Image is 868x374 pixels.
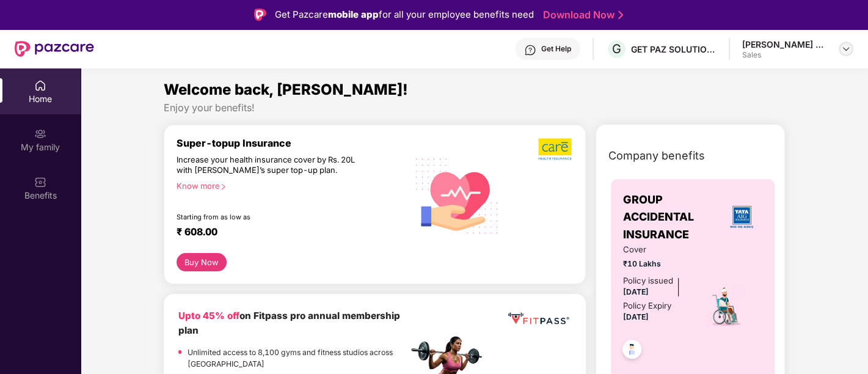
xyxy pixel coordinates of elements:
[177,137,408,149] div: Super-topup Insurance
[617,336,647,366] img: svg+xml;base64,PHN2ZyB4bWxucz0iaHR0cDovL3d3dy53My5vcmcvMjAwMC9zdmciIHdpZHRoPSI0OC45NDMiIGhlaWdodD...
[34,176,46,188] img: svg+xml;base64,PHN2ZyBpZD0iQmVuZWZpdHMiIHhtbG5zPSJodHRwOi8vd3d3LnczLm9yZy8yMDAwL3N2ZyIgd2lkdGg9Ij...
[623,258,689,269] span: ₹10 Lakhs
[631,43,717,55] div: GET PAZ SOLUTIONS PRIVATE LIMTED
[177,155,355,175] div: Increase your health insurance cover by Rs. 20L with [PERSON_NAME]’s super top-up plan.
[275,7,534,22] div: Get Pazcare for all your employee benefits need
[623,191,721,243] span: GROUP ACCIDENTAL INSURANCE
[34,79,46,92] img: svg+xml;base64,PHN2ZyBpZD0iSG9tZSIgeG1sbnM9Imh0dHA6Ly93d3cudzMub3JnLzIwMDAvc3ZnIiB3aWR0aD0iMjAiIG...
[705,285,747,328] img: icon
[178,310,400,336] b: on Fitpass pro annual membership plan
[34,128,46,140] img: svg+xml;base64,PHN2ZyB3aWR0aD0iMjAiIGhlaWdodD0iMjAiIHZpZXdCb3g9IjAgMCAyMCAyMCIgZmlsbD0ibm9uZSIgeG...
[506,309,571,329] img: fppp.png
[164,101,785,114] div: Enjoy your benefits!
[608,147,705,164] span: Company benefits
[178,310,239,321] b: Upto 45% off
[623,287,649,296] span: [DATE]
[623,243,689,256] span: Cover
[407,145,506,246] img: svg+xml;base64,PHN2ZyB4bWxucz0iaHR0cDovL3d3dy53My5vcmcvMjAwMC9zdmciIHhtbG5zOnhsaW5rPSJodHRwOi8vd3...
[177,213,356,221] div: Starting from as low as
[623,312,649,321] span: [DATE]
[177,253,227,271] button: Buy Now
[742,38,828,50] div: [PERSON_NAME] Ravindarsingh
[328,9,379,20] strong: mobile app
[541,44,571,54] div: Get Help
[612,42,621,56] span: G
[623,299,671,312] div: Policy Expiry
[618,9,623,21] img: Stroke
[220,183,227,190] span: right
[543,9,619,21] a: Download Now
[254,9,266,21] img: Logo
[177,226,396,241] div: ₹ 608.00
[177,181,401,189] div: Know more
[725,200,758,233] img: insurerLogo
[538,137,573,161] img: b5dec4f62d2307b9de63beb79f102df3.png
[15,41,94,57] img: New Pazcare Logo
[841,44,851,54] img: svg+xml;base64,PHN2ZyBpZD0iRHJvcGRvd24tMzJ4MzIiIHhtbG5zPSJodHRwOi8vd3d3LnczLm9yZy8yMDAwL3N2ZyIgd2...
[623,274,673,287] div: Policy issued
[164,81,408,98] span: Welcome back, [PERSON_NAME]!
[188,346,407,370] p: Unlimited access to 8,100 gyms and fitness studios across [GEOGRAPHIC_DATA]
[742,50,828,60] div: Sales
[524,44,536,56] img: svg+xml;base64,PHN2ZyBpZD0iSGVscC0zMngzMiIgeG1sbnM9Imh0dHA6Ly93d3cudzMub3JnLzIwMDAvc3ZnIiB3aWR0aD...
